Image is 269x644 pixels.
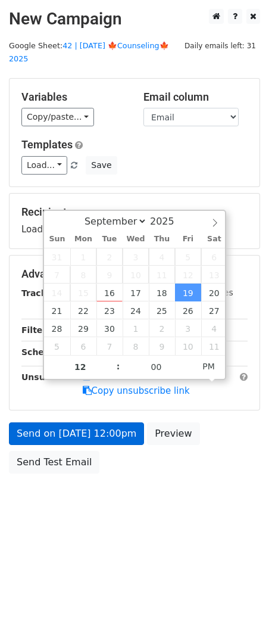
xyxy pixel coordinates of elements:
span: Daily emails left: 31 [180,39,260,52]
h5: Advanced [21,267,248,281]
span: September 25, 2025 [149,301,175,319]
span: September 7, 2025 [44,266,70,284]
strong: Schedule [21,347,64,357]
span: September 23, 2025 [96,301,123,319]
strong: Filters [21,325,52,335]
label: UTM Codes [186,287,233,299]
input: Year [147,216,190,227]
span: Click to toggle [192,354,225,378]
span: September 4, 2025 [149,248,175,266]
span: September 3, 2025 [123,248,149,266]
div: Loading... [21,206,248,237]
span: Mon [70,235,96,243]
a: Send on [DATE] 12:00pm [9,422,144,445]
input: Hour [44,355,117,379]
span: October 1, 2025 [123,319,149,337]
span: September 22, 2025 [70,301,96,319]
span: September 8, 2025 [70,266,96,284]
span: September 19, 2025 [175,284,201,301]
span: September 29, 2025 [70,319,96,337]
a: Preview [147,422,199,445]
span: September 20, 2025 [201,284,227,301]
span: September 6, 2025 [201,248,227,266]
span: September 26, 2025 [175,301,201,319]
span: September 27, 2025 [201,301,227,319]
span: October 9, 2025 [149,337,175,355]
a: Load... [21,156,67,175]
a: 42 | [DATE] 🍁Counseling🍁 2025 [9,41,169,64]
span: Fri [175,235,201,243]
strong: Tracking [21,288,61,298]
strong: Unsubscribe [21,372,80,382]
span: October 8, 2025 [123,337,149,355]
span: October 4, 2025 [201,319,227,337]
span: September 24, 2025 [123,301,149,319]
span: October 5, 2025 [44,337,70,355]
a: Send Test Email [9,451,99,474]
span: September 13, 2025 [201,266,227,284]
span: September 9, 2025 [96,266,123,284]
span: October 7, 2025 [96,337,123,355]
span: September 17, 2025 [123,284,149,301]
span: October 11, 2025 [201,337,227,355]
span: September 30, 2025 [96,319,123,337]
span: October 6, 2025 [70,337,96,355]
h2: New Campaign [9,9,260,29]
span: Thu [149,235,175,243]
a: Daily emails left: 31 [180,41,260,50]
iframe: Chat Widget [209,587,269,644]
span: September 16, 2025 [96,284,123,301]
input: Minute [120,355,193,379]
span: September 5, 2025 [175,248,201,266]
span: Sun [44,235,70,243]
span: September 18, 2025 [149,284,175,301]
span: Sat [201,235,227,243]
span: October 10, 2025 [175,337,201,355]
small: Google Sheet: [9,41,169,64]
span: September 12, 2025 [175,266,201,284]
h5: Recipients [21,206,248,219]
span: September 28, 2025 [44,319,70,337]
h5: Email column [143,91,248,104]
span: September 11, 2025 [149,266,175,284]
span: October 3, 2025 [175,319,201,337]
button: Save [86,156,117,175]
span: Tue [96,235,123,243]
span: September 1, 2025 [70,248,96,266]
a: Copy unsubscribe link [83,385,190,396]
span: September 15, 2025 [70,284,96,301]
span: : [117,354,120,378]
span: September 10, 2025 [123,266,149,284]
span: Wed [123,235,149,243]
a: Templates [21,138,73,151]
span: September 2, 2025 [96,248,123,266]
span: September 14, 2025 [44,284,70,301]
a: Copy/paste... [21,108,94,126]
span: October 2, 2025 [149,319,175,337]
span: August 31, 2025 [44,248,70,266]
h5: Variables [21,91,126,104]
span: September 21, 2025 [44,301,70,319]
